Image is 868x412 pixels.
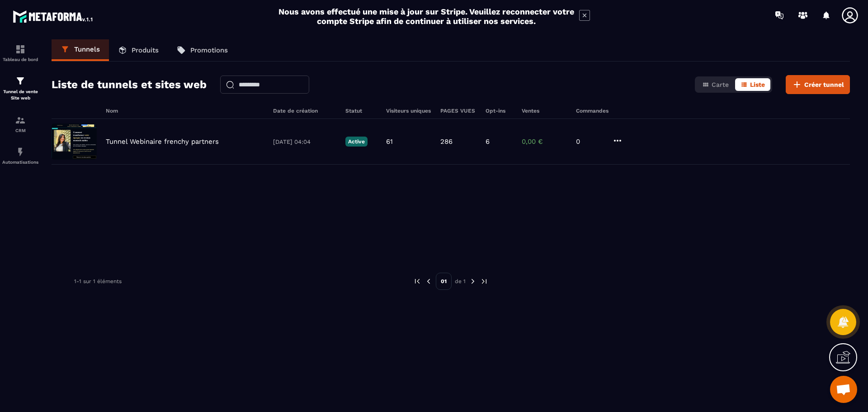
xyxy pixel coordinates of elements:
h6: Opt-ins [486,108,513,114]
span: Créer tunnel [804,80,844,89]
h6: Date de création [273,108,336,114]
p: 6 [486,137,490,146]
h2: Nous avons effectué une mise à jour sur Stripe. Veuillez reconnecter votre compte Stripe afin de ... [278,7,575,26]
a: Produits [109,39,168,61]
p: Tableau de bord [2,57,38,62]
p: Active [345,137,368,147]
p: 0,00 € [522,137,567,146]
p: Tunnel de vente Site web [2,89,38,101]
img: next [480,277,488,285]
p: Promotions [190,46,228,54]
h6: Visiteurs uniques [386,108,431,114]
h6: PAGES VUES [440,108,476,114]
img: prev [413,277,421,285]
p: de 1 [455,278,466,285]
span: Carte [712,81,729,88]
h6: Statut [345,108,377,114]
p: 01 [436,273,452,290]
img: next [469,277,477,285]
p: 61 [386,137,393,146]
img: prev [425,277,433,285]
p: 1-1 sur 1 éléments [74,278,122,284]
button: Liste [735,78,770,91]
p: Automatisations [2,160,38,165]
a: formationformationTunnel de vente Site web [2,69,38,108]
img: logo [13,8,94,24]
a: formationformationCRM [2,108,38,140]
p: Tunnels [74,45,100,53]
img: formation [15,44,26,55]
button: Créer tunnel [786,75,850,94]
h6: Ventes [522,108,567,114]
a: formationformationTableau de bord [2,37,38,69]
h6: Nom [106,108,264,114]
img: formation [15,76,26,86]
p: 0 [576,137,603,146]
p: 286 [440,137,453,146]
img: image [52,123,97,160]
p: CRM [2,128,38,133]
a: automationsautomationsAutomatisations [2,140,38,171]
span: Liste [750,81,765,88]
a: Promotions [168,39,237,61]
p: Produits [132,46,159,54]
p: Tunnel Webinaire frenchy partners [106,137,219,146]
h2: Liste de tunnels et sites web [52,76,207,94]
p: [DATE] 04:04 [273,138,336,145]
div: Open chat [830,376,857,403]
img: formation [15,115,26,126]
button: Carte [697,78,734,91]
a: Tunnels [52,39,109,61]
img: automations [15,147,26,157]
h6: Commandes [576,108,609,114]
